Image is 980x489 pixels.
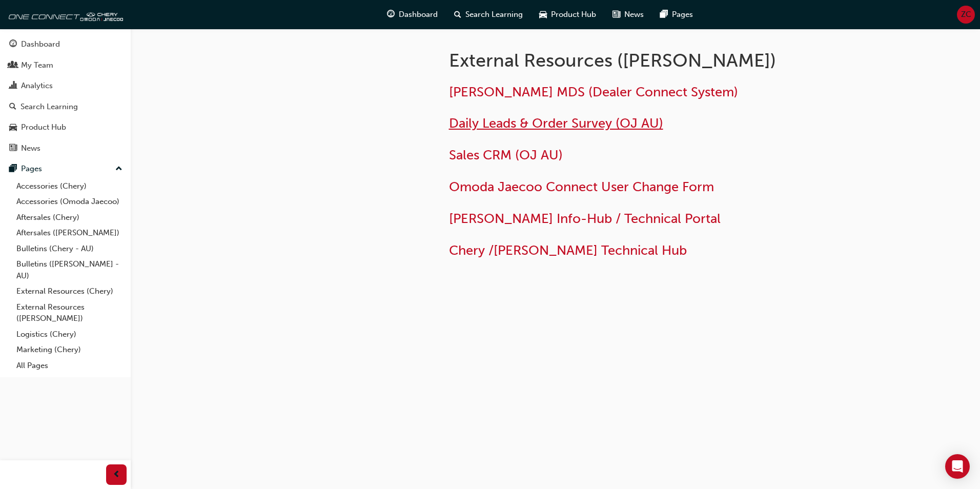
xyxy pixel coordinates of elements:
[9,123,17,132] span: car-icon
[4,33,127,159] button: DashboardMy TeamAnalyticsSearch LearningProduct HubNews
[12,241,127,257] a: Bulletins (Chery - AU)
[9,165,17,174] span: pages-icon
[113,468,120,481] span: prev-icon
[379,4,446,25] a: guage-iconDashboard
[624,9,644,21] span: News
[449,84,738,100] a: [PERSON_NAME] MDS (Dealer Connect System)
[12,178,127,194] a: Accessories (Chery)
[12,299,127,327] a: External Resources ([PERSON_NAME])
[12,256,127,283] a: Bulletins ([PERSON_NAME] - AU)
[4,139,127,158] a: News
[5,4,123,25] img: oneconnect
[12,327,127,342] a: Logistics (Chery)
[604,4,652,25] a: news-iconNews
[12,225,127,241] a: Aftersales ([PERSON_NAME])
[652,4,701,25] a: pages-iconPages
[4,159,127,178] button: Pages
[449,147,563,163] a: Sales CRM (OJ AU)
[454,8,461,21] span: search-icon
[4,76,127,95] a: Analytics
[115,162,122,176] span: up-icon
[399,9,438,21] span: Dashboard
[12,210,127,226] a: Aftersales (Chery)
[449,242,687,258] a: Chery /[PERSON_NAME] Technical Hub
[21,80,53,92] div: Analytics
[672,9,693,21] span: Pages
[660,8,668,21] span: pages-icon
[531,4,604,25] a: car-iconProduct Hub
[21,38,60,50] div: Dashboard
[9,103,16,112] span: search-icon
[449,179,714,195] a: Omoda Jaecoo Connect User Change Form
[961,9,971,21] span: ZC
[449,49,785,72] h1: External Resources ([PERSON_NAME])
[12,358,127,374] a: All Pages
[387,8,395,21] span: guage-icon
[957,6,975,24] button: ZC
[446,4,531,25] a: search-iconSearch Learning
[21,121,66,133] div: Product Hub
[449,115,663,131] a: Daily Leads & Order Survey (OJ AU)
[9,40,17,49] span: guage-icon
[9,81,17,91] span: chart-icon
[449,211,721,227] a: [PERSON_NAME] Info-Hub / Technical Portal
[12,283,127,299] a: External Resources (Chery)
[4,118,127,137] a: Product Hub
[21,59,53,71] div: My Team
[4,97,127,116] a: Search Learning
[4,35,127,54] a: Dashboard
[945,454,970,479] div: Open Intercom Messenger
[12,194,127,210] a: Accessories (Omoda Jaecoo)
[551,9,596,21] span: Product Hub
[21,101,78,113] div: Search Learning
[4,56,127,75] a: My Team
[465,9,523,21] span: Search Learning
[539,8,547,21] span: car-icon
[12,342,127,358] a: Marketing (Chery)
[9,61,17,70] span: people-icon
[612,8,620,21] span: news-icon
[21,142,40,154] div: News
[9,144,17,153] span: news-icon
[21,163,42,175] div: Pages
